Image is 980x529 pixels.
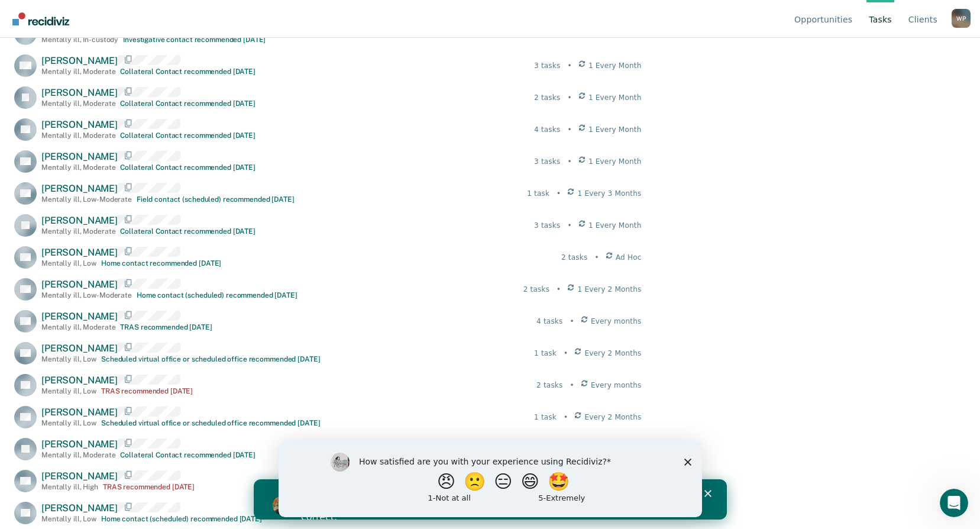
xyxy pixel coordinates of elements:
[47,8,397,31] b: Critically Understaffed Office
[41,151,118,162] span: [PERSON_NAME]
[534,92,560,103] div: 2 tasks
[534,156,560,167] div: 3 tasks
[120,99,255,108] div: Collateral Contact recommended [DATE]
[41,515,96,523] div: Mentally ill , Low
[41,215,118,226] span: [PERSON_NAME]
[534,348,557,359] div: 1 task
[41,259,96,267] div: Mentally ill , Low
[451,11,462,18] div: Close
[101,355,320,363] div: Scheduled virtual office or scheduled office recommended [DATE]
[41,87,118,98] span: [PERSON_NAME]
[120,227,255,236] div: Collateral Contact recommended [DATE]
[570,316,574,327] div: •
[952,9,971,28] button: Profile dropdown button
[567,92,571,103] div: •
[137,195,295,204] div: Field contact (scheduled) recommended [DATE]
[561,252,587,263] div: 2 tasks
[588,220,642,231] span: 1 Every Month
[41,470,118,482] span: [PERSON_NAME]
[41,36,118,44] div: Mentally ill , In-custody
[41,99,115,108] div: Mentally ill , Moderate
[952,9,971,28] div: W P
[534,60,560,71] div: 3 tasks
[534,412,557,422] div: 1 task
[41,67,115,76] div: Mentally ill , Moderate
[41,119,118,130] span: [PERSON_NAME]
[578,188,642,199] span: 1 Every 3 Months
[567,156,571,167] div: •
[41,407,118,418] span: [PERSON_NAME]
[564,348,568,359] div: •
[120,163,255,172] div: Collateral Contact recommended [DATE]
[41,483,98,491] div: Mentally ill , High
[103,483,195,491] div: TRAS recommended [DATE]
[588,92,642,103] span: 1 Every Month
[120,451,255,459] div: Collateral Contact recommended [DATE]
[570,380,574,391] div: •
[536,380,562,391] div: 2 tasks
[41,438,118,450] span: [PERSON_NAME]
[101,419,320,427] div: Scheduled virtual office or scheduled office recommended [DATE]
[41,375,118,386] span: [PERSON_NAME]
[591,316,642,327] span: Every months
[567,60,571,71] div: •
[41,387,96,395] div: Mentally ill , Low
[41,55,118,66] span: [PERSON_NAME]
[137,291,297,299] div: Home contact (scheduled) recommended [DATE]
[41,419,96,427] div: Mentally ill , Low
[120,323,212,331] div: TRAS recommended [DATE]
[591,380,642,391] span: Every months
[41,355,96,363] div: Mentally ill , Low
[527,188,549,199] div: 1 task
[584,412,641,422] span: Every 2 Months
[41,502,118,514] span: [PERSON_NAME]
[594,252,599,263] div: •
[588,156,642,167] span: 1 Every Month
[41,323,115,331] div: Mentally ill , Moderate
[567,124,571,135] div: •
[41,291,132,299] div: Mentally ill , Low-Moderate
[940,489,968,517] iframe: Intercom live chat
[101,387,193,395] div: TRAS recommended [DATE]
[534,220,560,231] div: 3 tasks
[41,195,132,204] div: Mentally ill , Low-Moderate
[41,183,118,194] span: [PERSON_NAME]
[534,124,560,135] div: 4 tasks
[47,8,435,44] div: 🚨 The technical error preventing the designation from appearing has been resolved. Your office's ...
[41,343,118,354] span: [PERSON_NAME]
[41,311,118,322] span: [PERSON_NAME]
[59,8,114,20] b: Attention!
[557,188,561,199] div: •
[41,247,118,258] span: [PERSON_NAME]
[41,451,115,459] div: Mentally ill , Moderate
[123,36,266,44] div: Investigative contact recommended [DATE]
[578,284,642,295] span: 1 Every 2 Months
[41,163,115,172] div: Mentally ill , Moderate
[101,515,262,523] div: Home contact (scheduled) recommended [DATE]
[12,12,69,25] img: Recidiviz
[564,412,568,422] div: •
[557,284,561,295] div: •
[101,259,221,267] div: Home contact recommended [DATE]
[120,67,255,76] div: Collateral Contact recommended [DATE]
[584,348,641,359] span: Every 2 Months
[120,131,255,140] div: Collateral Contact recommended [DATE]
[588,60,642,71] span: 1 Every Month
[616,252,642,263] span: Ad Hoc
[41,227,115,236] div: Mentally ill , Moderate
[588,124,642,135] span: 1 Every Month
[523,284,549,295] div: 2 tasks
[536,316,562,327] div: 4 tasks
[41,279,118,290] span: [PERSON_NAME]
[254,479,727,520] iframe: Intercom live chat banner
